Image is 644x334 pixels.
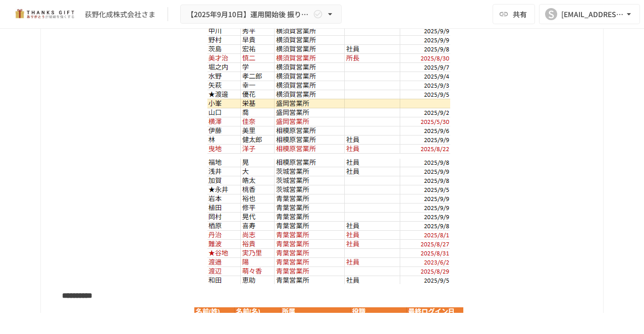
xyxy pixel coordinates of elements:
div: 荻野化成株式会社さま [85,9,155,20]
button: 共有 [493,4,535,24]
img: mMP1OxWUAhQbsRWCurg7vIHe5HqDpP7qZo7fRoNLXQh [12,6,77,22]
img: cpD775voxV9kjG0dUhuKCmNrZttfXqGCLMonietD15W [207,159,450,284]
div: [EMAIL_ADDRESS][DOMAIN_NAME] [561,8,624,21]
button: S[EMAIL_ADDRESS][DOMAIN_NAME] [539,4,640,24]
div: S [545,8,557,20]
span: 共有 [513,9,527,20]
button: 【2025年9月10日】運用開始後 振り返りミーティング [180,5,342,24]
span: 【2025年9月10日】運用開始後 振り返りミーティング [187,8,311,21]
